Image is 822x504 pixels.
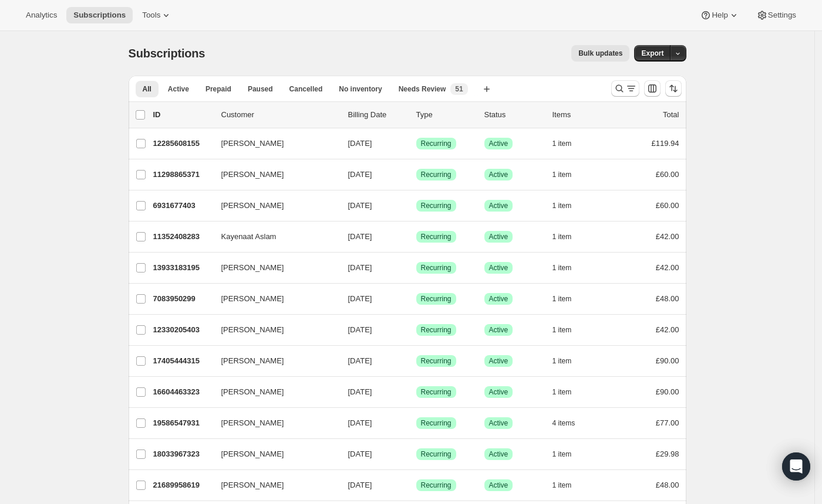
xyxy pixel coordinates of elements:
[153,231,212,243] p: 11352408283
[348,294,372,303] span: [DATE]
[421,139,452,148] span: Recurring
[153,229,679,245] div: 11352408283Kayenaat Aslam[DATE]SuccessRecurringSuccessActive1 item£42.00
[153,477,679,493] div: 21689958619[PERSON_NAME][DATE]SuccessRecurringSuccessActive1 item£48.00
[221,293,284,305] span: [PERSON_NAME]
[153,355,212,367] p: 17405444315
[553,229,585,245] button: 1 item
[656,481,679,489] span: £48.00
[142,11,160,20] span: Tools
[289,84,323,94] span: Cancelled
[206,84,231,94] span: Prepaid
[656,387,679,396] span: £90.00
[214,258,332,277] button: [PERSON_NAME]
[399,84,446,94] span: Needs Review
[348,356,372,365] span: [DATE]
[749,7,803,23] button: Settings
[553,356,572,366] span: 1 item
[421,294,452,304] span: Recurring
[656,325,679,334] span: £42.00
[348,325,372,334] span: [DATE]
[221,479,284,491] span: [PERSON_NAME]
[553,232,572,241] span: 1 item
[489,387,508,397] span: Active
[214,196,332,215] button: [PERSON_NAME]
[553,135,585,152] button: 1 item
[553,166,585,183] button: 1 item
[693,7,746,23] button: Help
[26,11,57,20] span: Analytics
[143,84,151,94] span: All
[221,109,339,121] p: Customer
[214,227,332,246] button: Kayenaat Aslam
[782,452,810,481] div: Open Intercom Messenger
[221,355,284,367] span: [PERSON_NAME]
[489,481,508,490] span: Active
[348,481,372,489] span: [DATE]
[489,356,508,366] span: Active
[656,232,679,241] span: £42.00
[652,139,679,148] span: £119.94
[421,449,452,459] span: Recurring
[214,383,332,401] button: [PERSON_NAME]
[553,477,585,493] button: 1 item
[553,322,585,338] button: 1 item
[153,200,212,212] p: 6931677403
[571,45,629,62] button: Bulk updates
[168,84,189,94] span: Active
[73,11,126,20] span: Subscriptions
[214,165,332,184] button: [PERSON_NAME]
[553,170,572,179] span: 1 item
[553,418,575,428] span: 4 items
[634,45,671,62] button: Export
[214,476,332,495] button: [PERSON_NAME]
[153,169,212,181] p: 11298865371
[611,80,639,97] button: Search and filter results
[348,139,372,148] span: [DATE]
[553,201,572,210] span: 1 item
[221,138,284,149] span: [PERSON_NAME]
[153,324,212,336] p: 12330205403
[489,170,508,179] span: Active
[214,134,332,153] button: [PERSON_NAME]
[348,232,372,241] span: [DATE]
[489,263,508,273] span: Active
[421,263,452,273] span: Recurring
[214,352,332,370] button: [PERSON_NAME]
[129,47,206,60] span: Subscriptions
[153,322,679,338] div: 12330205403[PERSON_NAME][DATE]SuccessRecurringSuccessActive1 item£42.00
[656,418,679,427] span: £77.00
[153,353,679,369] div: 17405444315[PERSON_NAME][DATE]SuccessRecurringSuccessActive1 item£90.00
[153,260,679,276] div: 13933183195[PERSON_NAME][DATE]SuccessRecurringSuccessActive1 item£42.00
[214,290,332,308] button: [PERSON_NAME]
[153,386,212,398] p: 16604463323
[19,7,64,23] button: Analytics
[489,201,508,210] span: Active
[421,201,452,210] span: Recurring
[339,84,382,94] span: No inventory
[656,449,679,458] span: £29.98
[641,49,663,58] span: Export
[656,170,679,179] span: £60.00
[153,109,212,121] p: ID
[416,109,475,121] div: Type
[153,415,679,431] div: 19586547931[PERSON_NAME][DATE]SuccessRecurringSuccessActive4 items£77.00
[348,170,372,179] span: [DATE]
[553,415,588,431] button: 4 items
[153,135,679,152] div: 12285608155[PERSON_NAME][DATE]SuccessRecurringSuccessActive1 item£119.94
[553,449,572,459] span: 1 item
[153,446,679,462] div: 18033967323[PERSON_NAME][DATE]SuccessRecurringSuccessActive1 item£29.98
[455,84,463,94] span: 51
[153,166,679,183] div: 11298865371[PERSON_NAME][DATE]SuccessRecurringSuccessActive1 item£60.00
[421,356,452,366] span: Recurring
[348,387,372,396] span: [DATE]
[665,80,682,97] button: Sort the results
[214,414,332,433] button: [PERSON_NAME]
[153,293,212,305] p: 7083950299
[489,418,508,428] span: Active
[553,325,572,335] span: 1 item
[153,448,212,460] p: 18033967323
[553,109,611,121] div: Items
[421,418,452,428] span: Recurring
[421,481,452,490] span: Recurring
[768,11,796,20] span: Settings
